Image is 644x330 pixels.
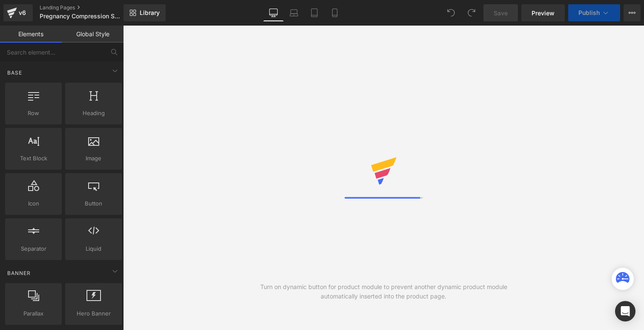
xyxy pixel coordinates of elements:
div: Turn on dynamic button for product module to prevent another dynamic product module automatically... [253,282,514,301]
button: Publish [568,4,620,21]
span: Publish [578,9,600,16]
span: Parallax [8,309,59,318]
a: Desktop [263,4,284,21]
span: Separator [8,244,59,253]
span: Button [68,199,119,208]
span: Liquid [68,244,119,253]
a: Landing Pages [40,4,138,11]
span: Row [8,109,59,118]
a: v6 [3,4,33,21]
button: Redo [463,4,480,21]
span: Save [494,9,508,17]
span: Icon [8,199,59,208]
div: v6 [17,7,28,18]
span: Preview [532,9,555,17]
span: Heading [68,109,119,118]
span: Base [6,69,23,77]
a: Mobile [325,4,345,21]
a: Preview [521,4,565,21]
span: Hero Banner [68,309,119,318]
a: Global Style [62,26,124,43]
a: New Library [124,4,166,21]
button: Undo [443,4,460,21]
button: More [624,4,641,21]
span: Image [68,154,119,163]
span: Pregnancy Compression Socks [40,13,121,20]
span: Banner [6,269,32,277]
span: Library [140,9,160,17]
a: Laptop [284,4,304,21]
div: Open Intercom Messenger [615,301,635,321]
span: Text Block [8,154,59,163]
a: Tablet [304,4,325,21]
